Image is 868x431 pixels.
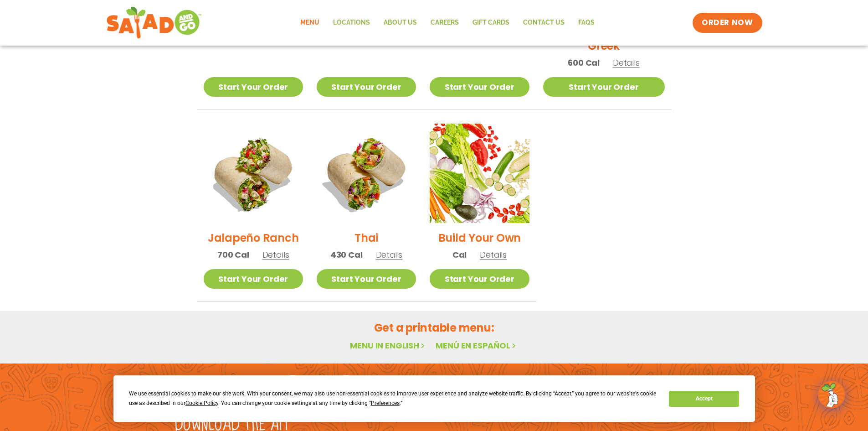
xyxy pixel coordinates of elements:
[106,5,202,41] img: new-SAG-logo-768×292
[702,17,753,28] span: ORDER NOW
[516,12,571,33] a: Contact Us
[568,57,600,69] span: 600 Cal
[693,13,762,33] a: ORDER NOW
[317,269,416,289] a: Start Your Order
[204,77,303,97] a: Start Your Order
[452,249,467,261] span: Cal
[376,249,403,260] span: Details
[669,391,739,407] button: Accept
[326,12,377,33] a: Locations
[466,12,516,33] a: GIFT CARDS
[543,77,665,97] a: Start Your Order
[317,124,416,223] img: Product photo for Thai Wrap
[613,57,640,68] span: Details
[354,230,378,246] h2: Thai
[350,340,426,351] a: Menu in English
[204,124,303,223] img: Product photo for Jalapeño Ranch Wrap
[430,269,529,289] a: Start Your Order
[430,124,529,223] img: Product photo for Build Your Own
[197,320,672,336] h2: Get a printable menu:
[377,12,424,33] a: About Us
[571,12,601,33] a: FAQs
[217,249,249,261] span: 700 Cal
[129,389,658,408] div: We use essential cookies to make our site work. With your consent, we may also use non-essential ...
[293,12,326,33] a: Menu
[317,77,416,97] a: Start Your Order
[208,230,299,246] h2: Jalapeño Ranch
[438,230,521,246] h2: Build Your Own
[204,269,303,289] a: Start Your Order
[436,340,518,351] a: Menú en español
[185,400,218,406] span: Cookie Policy
[588,38,620,54] h2: Greek
[480,249,507,260] span: Details
[175,374,351,396] h2: Order online [DATE]
[430,77,529,97] a: Start Your Order
[424,12,466,33] a: Careers
[113,375,755,422] div: Cookie Consent Prompt
[262,249,289,260] span: Details
[371,400,400,406] span: Preferences
[293,12,601,33] nav: Menu
[819,382,844,407] img: wpChatIcon
[330,249,363,261] span: 430 Cal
